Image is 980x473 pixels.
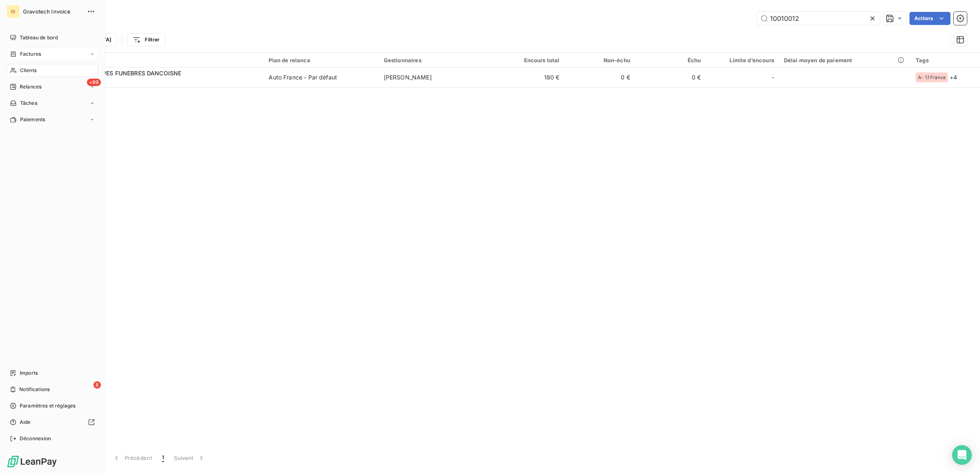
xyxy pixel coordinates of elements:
div: Gestionnaires [384,57,489,63]
img: Logo LeanPay [7,455,57,468]
span: + 4 [950,73,957,81]
td: 0 € [564,68,635,87]
button: Suivant [169,449,210,466]
button: Filtrer [127,33,165,46]
td: 180 € [494,68,564,87]
span: - [772,73,774,81]
span: 8 [93,381,101,389]
button: Précédent [107,449,157,466]
div: Délai moyen de paiement [784,57,906,63]
span: Factures [20,50,41,58]
div: Échu [640,57,701,63]
span: 10010012 - POMPES FUNEBRES DANCOISNE [57,70,181,77]
span: Paramètres et réglages [20,402,75,410]
div: Plan de relance [269,57,374,63]
div: Tags [916,57,975,63]
span: +99 [87,79,101,86]
button: Actions [909,12,950,25]
span: Aide [20,419,31,426]
span: 10010012 [57,77,259,86]
div: Non-échu [569,57,630,63]
span: Paiements [20,116,45,123]
span: Clients [20,67,36,74]
div: GI [7,5,20,18]
span: Tâches [20,100,37,107]
span: [PERSON_NAME] [384,74,432,81]
span: Déconnexion [20,435,51,442]
button: 1 [157,449,169,466]
div: Encours total [499,57,559,63]
input: Rechercher [757,12,880,25]
div: Open Intercom Messenger [952,445,972,465]
td: 0 € [635,68,706,87]
span: Relances [20,83,41,91]
span: 1 [162,454,164,462]
span: Tableau de bord [20,34,58,41]
span: A- 1.1 France [918,75,946,80]
div: Limite d’encours [711,57,774,63]
a: Aide [7,416,98,429]
div: Auto France - Par défaut [269,73,337,81]
span: Gravotech Invoice [23,8,82,15]
span: Imports [20,369,38,377]
span: Notifications [19,386,50,393]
